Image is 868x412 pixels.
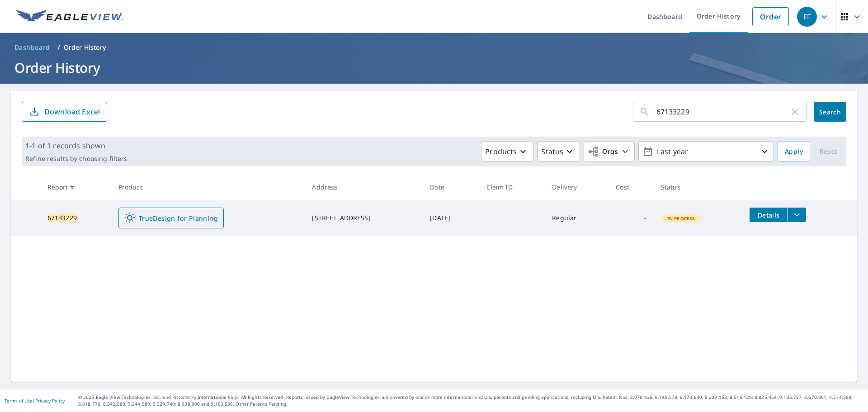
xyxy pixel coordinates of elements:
th: Address [305,174,423,200]
th: Delivery [545,174,609,200]
a: Privacy Policy [35,398,65,404]
p: Status [541,146,563,157]
img: EV Logo [16,10,123,24]
div: FF [797,7,817,27]
p: | [5,398,65,403]
td: - [609,200,654,236]
button: filesDropdownBtn-67133229 [788,208,806,222]
td: [DATE] [423,200,479,236]
p: Order History [64,43,106,52]
button: detailsBtn-67133229 [750,208,788,222]
th: Date [423,174,479,200]
button: Download Excel [22,102,107,122]
th: Status [654,174,742,200]
h1: Order History [11,58,857,77]
input: Address, Report #, Claim ID, etc. [656,99,789,124]
a: Dashboard [11,40,54,55]
div: [STREET_ADDRESS] [312,213,415,223]
th: Product [111,174,305,200]
p: Refine results by choosing filters [25,155,127,163]
button: Search [814,102,846,122]
span: Search [821,108,839,116]
a: Order [752,7,789,26]
th: Report # [40,174,111,200]
mark: 67133229 [47,213,77,222]
button: Orgs [584,142,635,161]
span: Orgs [588,146,618,157]
span: Apply [785,146,803,157]
button: Last year [638,142,774,161]
li: / [57,42,60,53]
span: Dashboard [14,43,50,52]
button: Status [537,142,580,161]
span: TrueDesign for Planning [124,213,218,223]
th: Claim ID [479,174,545,200]
p: Last year [653,144,759,160]
p: Products [485,146,517,157]
button: Apply [778,142,810,161]
a: TrueDesign for Planning [118,208,224,228]
span: In Process [662,215,701,222]
p: © 2025 Eagle View Technologies, Inc. and Pictometry International Corp. All Rights Reserved. Repo... [78,394,863,407]
span: Details [755,211,782,219]
a: Terms of Use [5,398,33,404]
button: Products [481,142,533,161]
p: Download Excel [44,107,100,117]
td: Regular [545,200,609,236]
th: Cost [609,174,654,200]
nav: breadcrumb [11,40,857,55]
p: 1-1 of 1 records shown [25,140,127,151]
